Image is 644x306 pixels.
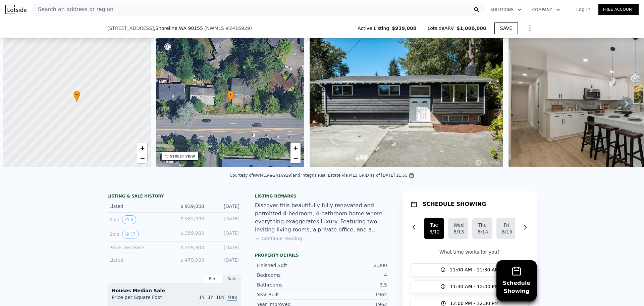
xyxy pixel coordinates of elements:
[457,26,486,31] span: $1,000,000
[257,281,322,288] div: Bathrooms
[450,266,499,273] span: 11:00 AM - 11:30 AM
[107,25,154,32] span: [STREET_ADDRESS]
[109,230,169,238] div: Sold
[429,228,439,235] div: 8/12
[73,91,80,102] div: •
[429,222,439,228] div: Tue
[112,287,237,294] div: Houses Median Sale
[472,218,492,239] button: Thu8/14
[453,228,463,235] div: 8/13
[140,144,144,152] span: +
[322,262,387,269] div: 2,300
[223,274,241,283] div: Sale
[122,230,139,238] button: View historical data
[257,262,322,269] div: Finished Sqft
[109,244,169,251] div: Price Decrease
[255,253,389,258] div: Property details
[290,143,301,153] a: Zoom in
[496,260,537,301] button: ScheduleShowing
[210,257,239,263] div: [DATE]
[210,244,239,251] div: [DATE]
[450,283,499,290] span: 11:30 AM - 12:00 PM
[411,280,529,293] button: 11:30 AM - 12:00 PM
[140,154,144,162] span: −
[598,4,639,15] a: Free Account
[478,222,487,228] div: Thu
[112,294,174,305] div: Price per Square Foot
[170,154,195,159] div: STREET VIEW
[180,216,204,221] span: $ 485,000
[392,25,417,32] span: $939,000
[109,203,169,210] div: Listed
[502,222,511,228] div: Fri
[230,173,415,178] div: Courtesy of NWMLS (#2416929) and Integris Real Estate via MLS GRID as of [DATE] 11:55
[255,202,389,234] div: Discover this beautifully fully renovated and permitted 4-bedroom, 4-bathroom home where everythi...
[73,92,80,98] span: •
[109,257,169,263] div: Listed
[180,245,204,250] span: $ 359,900
[293,154,298,162] span: −
[523,21,537,35] button: Show Options
[199,295,205,300] span: 1Y
[293,144,298,152] span: +
[207,295,213,300] span: 3Y
[411,263,529,276] button: 11:00 AM - 11:30 AM
[485,4,527,16] button: Solutions
[453,222,463,228] div: Wed
[180,230,204,236] span: $ 359,900
[5,5,26,14] img: Lotside
[255,235,302,242] button: Continue reading
[409,173,414,178] img: NWMLS Logo
[478,228,487,235] div: 8/14
[494,22,518,34] button: SAVE
[428,25,457,32] span: Lotside ARV
[423,200,486,208] h1: SCHEDULE SHOWING
[257,272,322,278] div: Bedrooms
[137,153,147,163] a: Zoom out
[411,249,529,255] p: What time works for you?
[257,291,322,298] div: Year Built
[109,215,169,224] div: Sold
[227,295,237,301] span: Max
[322,272,387,278] div: 4
[137,143,147,153] a: Zoom in
[290,153,301,163] a: Zoom out
[527,4,566,16] button: Company
[424,218,444,239] button: Tue8/12
[122,215,136,224] button: View historical data
[225,26,250,31] span: # 2416929
[107,193,241,200] div: LISTING & SALE HISTORY
[204,274,223,283] div: Rent
[210,215,239,224] div: [DATE]
[210,203,239,210] div: [DATE]
[216,295,225,300] span: 10Y
[448,218,468,239] button: Wed8/13
[255,193,389,199] div: Listing remarks
[33,5,113,13] span: Search an address or region
[310,38,503,167] img: Sale: 167424599 Parcel: 98564725
[177,26,203,31] span: , WA 98155
[322,291,387,298] div: 1962
[322,281,387,288] div: 3.5
[206,26,224,31] span: NWMLS
[568,6,598,13] a: Log In
[496,218,517,239] button: Fri8/15
[227,91,234,102] div: •
[502,228,511,235] div: 8/15
[180,204,204,209] span: $ 939,000
[358,25,392,32] span: Active Listing
[180,257,204,263] span: $ 479,000
[210,230,239,238] div: [DATE]
[204,25,252,32] div: ( )
[154,25,203,32] span: , Shoreline
[227,92,234,98] span: •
